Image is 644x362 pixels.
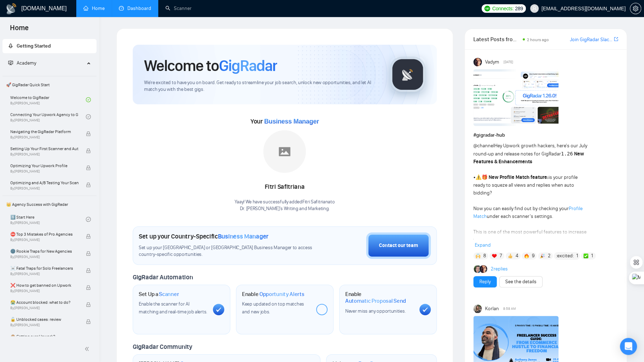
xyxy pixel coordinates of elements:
[620,338,637,355] div: Open Intercom Messenger
[235,199,335,212] div: Yaay! We have successfully added Fitri Safitriana to
[390,57,425,92] img: gigradar-logo.png
[345,297,406,305] span: Automatic Proposal Send
[86,165,91,170] span: lock
[473,58,482,66] img: Vadym
[492,253,497,258] img: ❤️
[576,252,578,259] span: 1
[17,43,51,49] span: Getting Started
[86,319,91,324] span: lock
[144,56,277,75] h1: Welcome to
[133,273,193,281] span: GigRadar Automation
[10,272,78,276] span: By [PERSON_NAME]
[86,302,91,307] span: lock
[86,285,91,290] span: lock
[139,301,207,315] span: Enable the scanner for AI matching and real-time job alerts.
[524,253,529,258] img: 🔥
[483,252,486,259] span: 8
[473,69,558,126] img: F09AC4U7ATU-image.png
[10,212,86,227] a: 1️⃣ Start HereBy[PERSON_NAME]
[485,58,499,66] span: Vadym
[583,253,588,258] img: ✅
[345,308,406,314] span: Never miss any opportunities.
[8,43,13,48] span: rocket
[591,252,593,259] span: 1
[235,205,335,212] p: Dr. [PERSON_NAME]'s Writing and Marketing .
[6,3,17,15] img: logo
[10,306,78,310] span: By [PERSON_NAME]
[10,289,78,293] span: By [PERSON_NAME]
[10,255,78,259] span: By [PERSON_NAME]
[139,245,314,258] span: Set up your [GEOGRAPHIC_DATA] or [GEOGRAPHIC_DATA] Business Manager to access country-specific op...
[570,36,612,44] a: Join GigRadar Slack Community
[10,265,78,272] span: ☠️ Fatal Traps for Solo Freelancers
[86,268,91,273] span: lock
[86,251,91,256] span: lock
[8,60,13,65] span: fund-projection-screen
[259,291,304,298] span: Opportunity Alerts
[499,252,502,259] span: 7
[86,182,91,187] span: lock
[484,6,490,11] img: upwork-logo.png
[475,253,480,258] img: 🙌
[473,131,618,139] h1: # gigradar-hub
[630,6,641,11] a: setting
[144,79,379,93] span: We're excited to have you on board. Get ready to streamline your job search, unlock new opportuni...
[10,92,86,108] a: Welcome to GigRadarBy[PERSON_NAME]
[139,232,269,240] h1: Set up your Country-Specific
[242,301,304,315] span: Keep updated on top matches and new jobs.
[503,59,513,65] span: [DATE]
[159,291,179,298] span: Scanner
[10,186,78,191] span: By [PERSON_NAME]
[532,6,537,11] span: user
[139,291,179,298] h1: Set Up a
[263,130,306,173] img: placeholder.png
[475,242,491,248] span: Expand
[10,109,86,125] a: Connecting Your Upwork Agency to GigRadarBy[PERSON_NAME]
[614,36,618,42] span: export
[10,231,78,238] span: ⛔ Top 3 Mistakes of Pro Agencies
[264,118,319,125] span: Business Manager
[492,5,513,12] span: Connects:
[10,152,78,157] span: By [PERSON_NAME]
[473,276,497,287] button: Reply
[86,97,91,102] span: check-circle
[527,37,549,42] span: 2 hours ago
[473,143,494,149] span: @channel
[2,39,97,53] li: Getting Started
[10,145,78,152] span: Setting Up Your First Scanner and Auto-Bidder
[218,232,269,240] span: Business Manager
[10,248,78,255] span: 🌚 Rookie Traps for New Agencies
[556,252,573,260] span: :excited:
[548,252,551,259] span: 2
[133,343,192,351] span: GigRadar Community
[119,5,151,11] a: dashboardDashboard
[86,234,91,239] span: lock
[10,135,78,139] span: By [PERSON_NAME]
[481,174,488,180] span: 🎁
[10,299,78,306] span: 😭 Account blocked: what to do?
[10,333,78,340] span: 🙈 Getting over Upwork?
[508,253,513,258] img: 👍
[479,278,491,286] a: Reply
[614,36,618,43] a: export
[10,316,78,323] span: 🔓 Unblocked cases: review
[83,5,105,11] a: homeHome
[630,3,641,14] button: setting
[86,217,91,222] span: check-circle
[3,78,96,92] span: 🚀 GigRadar Quick Start
[540,253,545,258] img: 🎉
[366,232,431,259] button: Contact our team
[10,162,78,169] span: Optimizing Your Upwork Profile
[4,23,34,38] span: Home
[10,128,78,135] span: Navigating the GigRadar Platform
[630,6,641,11] span: setting
[10,238,78,242] span: By [PERSON_NAME]
[165,5,192,11] a: searchScanner
[10,179,78,186] span: Optimizing and A/B Testing Your Scanner for Better Results
[505,278,536,286] a: See the details
[515,5,523,12] span: 289
[17,60,36,66] span: Academy
[516,252,518,259] span: 4
[242,291,304,298] h1: Enable
[8,60,36,66] span: Academy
